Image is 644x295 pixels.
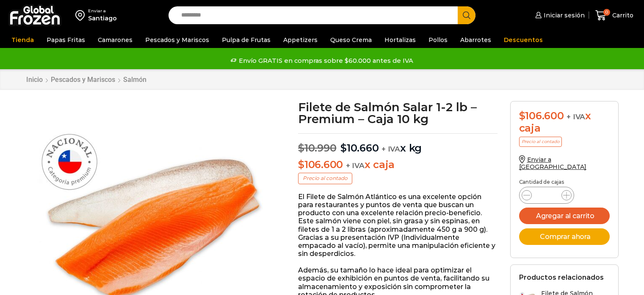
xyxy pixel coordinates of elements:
[519,179,610,185] p: Cantidad de cajas
[298,133,498,155] p: x kg
[519,208,610,224] button: Agregar al carrito
[519,156,587,171] a: Enviar a [GEOGRAPHIC_DATA]
[346,161,365,170] span: + IVA
[26,76,43,84] a: Inicio
[50,76,116,84] a: Pescados y Mariscos
[567,112,585,121] span: + IVA
[542,11,585,20] span: Iniciar sesión
[88,8,117,14] div: Enviar a
[340,142,379,154] bdi: 10.660
[123,76,147,84] a: Salmón
[298,158,343,171] bdi: 106.600
[88,14,117,22] div: Santiago
[380,32,420,48] a: Hortalizas
[298,101,498,125] h1: Filete de Salmón Salar 1-2 lb – Premium – Caja 10 kg
[340,142,347,154] span: $
[42,32,89,48] a: Papas Fritas
[298,173,352,184] p: Precio al contado
[610,11,633,20] span: Carrito
[7,32,38,48] a: Tienda
[519,137,562,147] p: Precio al contado
[519,110,525,122] span: $
[519,228,610,245] button: Comprar ahora
[381,145,400,153] span: + IVA
[279,32,322,48] a: Appetizers
[218,32,275,48] a: Pulpa de Frutas
[519,110,610,135] div: x caja
[603,9,610,16] span: 0
[298,142,304,154] span: $
[326,32,376,48] a: Queso Crema
[141,32,213,48] a: Pescados y Mariscos
[519,273,604,281] h2: Productos relacionados
[533,7,585,24] a: Iniciar sesión
[458,6,475,24] button: Search button
[593,6,636,25] a: 0 Carrito
[539,189,555,201] input: Product quantity
[519,110,564,122] bdi: 106.600
[298,159,498,171] p: x caja
[26,76,147,84] nav: Breadcrumb
[456,32,495,48] a: Abarrotes
[424,32,452,48] a: Pollos
[500,32,547,48] a: Descuentos
[298,193,498,258] p: El Filete de Salmón Atlántico es una excelente opción para restaurantes y puntos de venta que bus...
[94,32,137,48] a: Camarones
[75,8,88,22] img: address-field-icon.svg
[298,142,336,154] bdi: 10.990
[298,158,304,171] span: $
